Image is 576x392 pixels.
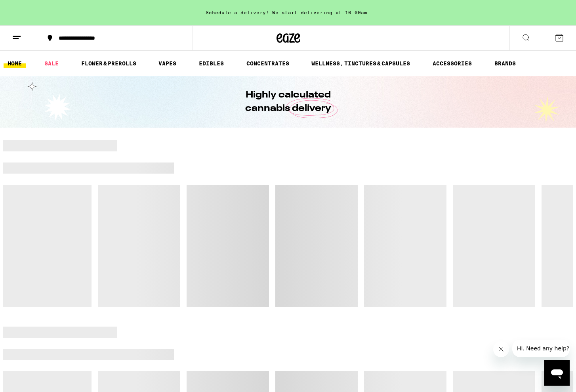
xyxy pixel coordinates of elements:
[429,59,476,68] a: ACCESSORIES
[307,59,414,68] a: WELLNESS, TINCTURES & CAPSULES
[544,360,570,386] iframe: Button to launch messaging window
[223,88,353,115] h1: Highly calculated cannabis delivery
[512,340,570,357] iframe: Message from company
[40,59,63,68] a: SALE
[242,59,293,68] a: CONCENTRATES
[195,59,228,68] a: EDIBLES
[77,59,140,68] a: FLOWER & PREROLLS
[154,59,180,68] a: VAPES
[490,59,520,68] a: BRANDS
[4,59,26,68] a: HOME
[493,341,509,357] iframe: Close message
